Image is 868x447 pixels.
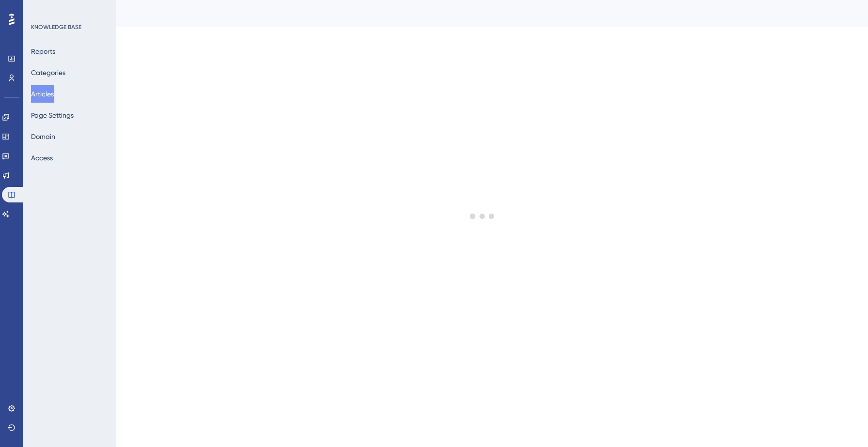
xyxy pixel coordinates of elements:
[31,107,74,124] button: Page Settings
[31,43,55,60] button: Reports
[31,23,81,31] div: KNOWLEDGE BASE
[31,64,65,81] button: Categories
[31,149,53,167] button: Access
[31,128,55,145] button: Domain
[31,85,54,103] button: Articles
